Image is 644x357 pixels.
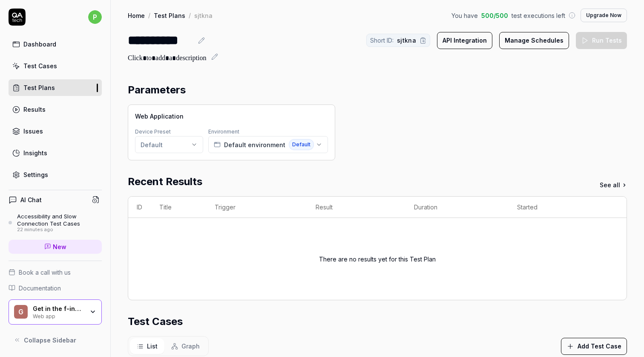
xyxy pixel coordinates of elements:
span: Book a call with us [19,268,71,277]
span: 500 / 500 [481,11,508,20]
th: Started [509,197,609,218]
label: Device Preset [135,128,171,135]
a: Test Plans [154,11,185,20]
button: Graph [164,338,207,354]
div: Web app [33,312,84,319]
div: / [189,11,191,20]
button: Add Test Case [561,338,627,355]
a: Book a call with us [9,268,102,277]
button: GGet in the f-ing robotWeb app [9,299,102,325]
a: Test Cases [9,58,102,74]
div: Issues [23,127,43,136]
div: Accessibility and Slow Connection Test Cases [17,213,102,227]
button: List [130,338,164,354]
span: Documentation [19,284,61,293]
button: API Integration [437,32,492,49]
button: p [88,9,102,26]
a: New [9,240,102,254]
span: Web Application [135,112,184,121]
a: Dashboard [9,36,102,52]
div: Test Cases [23,61,57,70]
th: Title [151,197,206,218]
span: You have [451,11,478,20]
span: sjtkna [397,36,416,45]
h2: Parameters [128,82,186,98]
button: Collapse Sidebar [9,331,102,348]
a: Settings [9,166,102,183]
a: Insights [9,145,102,161]
span: test executions left [512,11,565,20]
a: Home [128,11,145,20]
div: Default [141,140,163,149]
div: Insights [23,148,47,157]
div: Test Plans [23,83,55,92]
div: Dashboard [23,40,56,49]
div: sjtkna [194,11,213,20]
div: Get in the f-ing robot [33,305,84,313]
a: Accessibility and Slow Connection Test Cases22 minutes ago [9,213,102,232]
div: Settings [23,170,48,179]
button: Default [135,136,203,153]
span: Graph [181,342,200,351]
span: Collapse Sidebar [24,336,76,345]
span: G [14,305,28,319]
button: Run Tests [576,32,627,49]
div: Results [23,105,46,114]
a: Documentation [9,284,102,293]
th: Result [307,197,405,218]
button: Upgrade Now [581,9,627,22]
div: 22 minutes ago [17,227,102,233]
span: Default environment [224,140,285,149]
a: Results [9,101,102,118]
span: List [147,342,158,351]
th: Duration [405,197,509,218]
span: p [88,10,102,24]
div: There are no results yet for this Test Plan [319,228,436,290]
th: Trigger [206,197,308,218]
a: Test Plans [9,79,102,96]
a: Issues [9,123,102,139]
button: Default environmentDefault [208,136,328,153]
span: Default [289,139,314,150]
h2: Recent Results [128,174,202,189]
th: ID [128,197,151,218]
label: Environment [208,128,239,135]
button: Manage Schedules [499,32,569,49]
h4: AI Chat [20,195,42,204]
span: Short ID: [370,36,394,45]
span: New [53,242,66,251]
div: / [148,11,150,20]
h2: Test Cases [128,314,183,329]
a: See all [600,180,627,189]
